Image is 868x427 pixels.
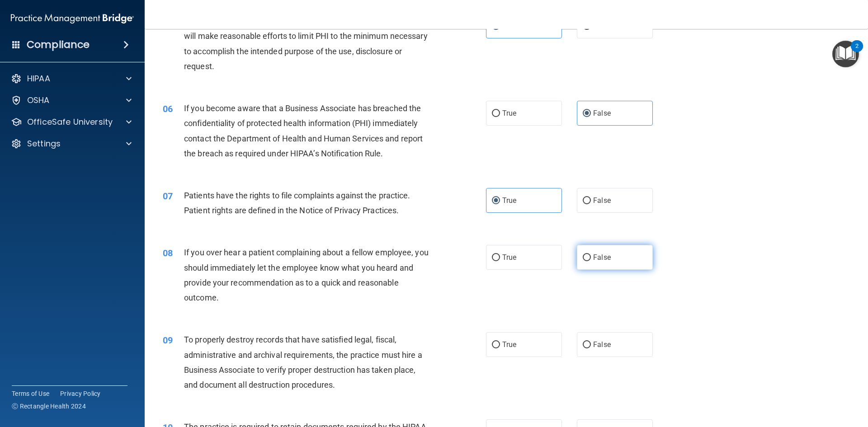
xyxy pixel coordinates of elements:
span: False [593,340,611,349]
img: PMB logo [11,9,134,28]
span: 07 [163,191,173,202]
span: True [502,196,516,205]
input: True [492,197,500,204]
input: False [583,110,591,117]
p: HIPAA [27,73,50,84]
input: False [583,254,591,261]
span: If you become aware that a Business Associate has breached the confidentiality of protected healt... [184,103,423,158]
input: False [583,342,591,348]
a: OSHA [11,95,132,106]
span: To properly destroy records that have satisfied legal, fiscal, administrative and archival requir... [184,335,422,389]
a: Settings [11,138,132,149]
div: 2 [855,46,859,58]
span: True [502,253,516,262]
button: Open Resource Center, 2 new notifications [832,41,859,67]
span: Patients have the rights to file complaints against the practice. Patient rights are defined in t... [184,191,410,215]
input: True [492,342,500,348]
span: False [593,109,611,117]
span: 09 [163,335,173,346]
p: OSHA [27,95,50,106]
a: Privacy Policy [60,389,101,398]
input: True [492,254,500,261]
span: True [502,109,516,117]
span: False [593,196,611,205]
p: Settings [27,138,61,149]
a: Terms of Use [12,389,49,398]
span: 06 [163,103,173,114]
span: Ⓒ Rectangle Health 2024 [12,402,86,411]
input: True [492,110,500,117]
a: OfficeSafe University [11,117,132,127]
a: HIPAA [11,73,132,84]
h4: Compliance [27,38,90,51]
span: 08 [163,248,173,258]
span: If you over hear a patient complaining about a fellow employee, you should immediately let the em... [184,248,429,302]
span: True [502,340,516,349]
input: False [583,197,591,204]
p: OfficeSafe University [27,117,113,127]
span: False [593,253,611,262]
span: The Minimum Necessary Rule means that when disclosing PHI, you will make reasonable efforts to li... [184,16,429,71]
